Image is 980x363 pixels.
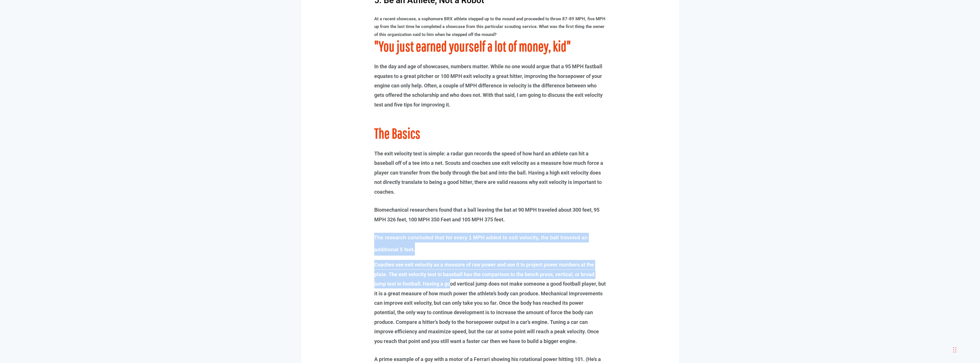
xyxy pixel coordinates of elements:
span: The research concluded that for every 1 MPH added to exit velocity, the ball traveled an addition... [374,235,588,252]
p: The exit velocity test is simple: a radar gun records the speed of how hard an athlete can hit a ... [374,149,606,196]
h2: The Basics [374,126,606,140]
h2: "You just earned yourself a lot of money, kid" [374,39,606,53]
div: Drag [953,341,957,358]
p: In the day and age of showcases, numbers matter. While no one would argue that a 95 MPH fastball ... [374,62,606,109]
div: At a recent showcase, a sophomore BRX athlete stepped up to the mound and proceeded to throw 87-8... [374,15,606,39]
p: Coaches see exit velocity as a measure of raw power and use it to project power numbers at the pl... [374,260,606,346]
iframe: Chat Widget [899,301,980,363]
p: Biomechanical researchers found that a ball leaving the bat at 90 MPH traveled about 300 feet, 95... [374,205,606,224]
